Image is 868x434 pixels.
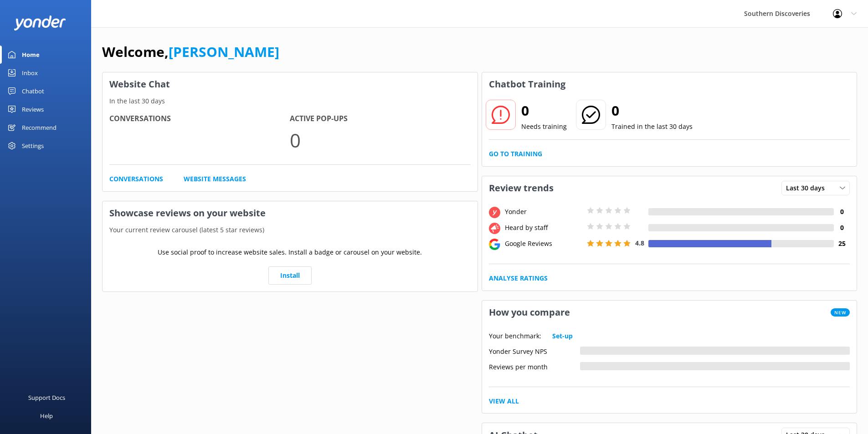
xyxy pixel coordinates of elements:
[503,223,585,233] div: Heard by staff
[635,239,644,247] span: 4.8
[489,362,580,370] div: Reviews per month
[834,223,850,233] h4: 0
[503,207,585,217] div: Yonder
[109,174,163,184] a: Conversations
[482,176,560,200] h3: Review trends
[786,183,830,193] span: Last 30 days
[22,82,44,100] div: Chatbot
[103,72,478,96] h3: Website Chat
[184,174,246,184] a: Website Messages
[22,100,44,118] div: Reviews
[22,118,56,137] div: Recommend
[611,122,693,132] p: Trained in the last 30 days
[102,41,279,63] h1: Welcome,
[489,331,541,341] p: Your benchmark:
[521,100,567,122] h2: 0
[482,72,572,96] h3: Chatbot Training
[503,239,585,249] div: Google Reviews
[158,247,422,257] p: Use social proof to increase website sales. Install a badge or carousel on your website.
[40,407,53,425] div: Help
[482,301,577,324] h3: How you compare
[28,388,65,407] div: Support Docs
[14,15,66,31] img: yonder-white-logo.png
[489,149,542,159] a: Go to Training
[22,46,40,64] div: Home
[489,273,548,283] a: Analyse Ratings
[489,396,519,406] a: View All
[489,347,580,355] div: Yonder Survey NPS
[834,239,850,249] h4: 25
[290,113,470,125] h4: Active Pop-ups
[611,100,693,122] h2: 0
[552,331,573,341] a: Set-up
[834,207,850,217] h4: 0
[103,96,478,106] p: In the last 30 days
[268,266,312,285] a: Install
[290,125,470,155] p: 0
[109,113,290,125] h4: Conversations
[831,308,850,317] span: New
[521,122,567,132] p: Needs training
[103,201,478,225] h3: Showcase reviews on your website
[22,137,44,155] div: Settings
[103,225,478,235] p: Your current review carousel (latest 5 star reviews)
[169,42,279,61] a: [PERSON_NAME]
[22,64,38,82] div: Inbox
